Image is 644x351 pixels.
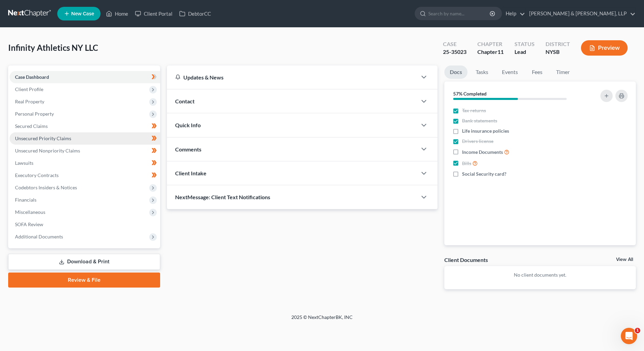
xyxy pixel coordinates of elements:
[515,48,535,56] div: Lead
[443,48,466,56] div: 25-35023
[10,132,160,145] a: Unsecured Priority Claims
[103,8,132,20] a: Home
[8,254,160,270] a: Download & Print
[462,128,509,134] span: Life insurance policies
[10,169,160,181] a: Executory Contracts
[10,120,160,132] a: Secured Claims
[15,99,44,104] span: Real Property
[616,257,633,262] a: View All
[8,43,98,53] span: Infinity Athletics NY LLC
[462,149,503,156] span: Income Documents
[462,171,506,177] span: Social Security card?
[175,122,201,128] span: Quick Info
[15,86,43,92] span: Client Profile
[621,328,637,344] iframe: Intercom live chat
[10,157,160,169] a: Lawsuits
[546,48,570,56] div: NYSB
[175,194,270,200] span: NextMessage: Client Text Notifications
[477,48,504,56] div: Chapter
[444,256,488,263] div: Client Documents
[8,273,160,288] a: Review & File
[15,197,36,203] span: Financials
[15,111,54,117] span: Personal Property
[462,117,497,124] span: Bank statements
[15,135,71,141] span: Unsecured Priority Claims
[10,71,160,83] a: Case Dashboard
[635,328,640,333] span: 1
[175,74,409,81] div: Updates & News
[462,160,471,167] span: Bills
[526,65,548,79] a: Fees
[450,272,630,278] p: No client documents yet.
[175,98,195,104] span: Contact
[15,148,80,153] span: Unsecured Nonpriority Claims
[15,160,33,166] span: Lawsuits
[10,218,160,231] a: SOFA Review
[132,8,176,20] a: Client Portal
[581,40,628,56] button: Preview
[175,170,206,176] span: Client Intake
[502,8,525,20] a: Help
[428,7,491,20] input: Search by name...
[470,65,494,79] a: Tasks
[15,185,77,190] span: Codebtors Insiders & Notices
[546,40,570,48] div: District
[15,123,48,129] span: Secured Claims
[462,138,493,145] span: Drivers license
[15,209,45,215] span: Miscellaneous
[443,40,466,48] div: Case
[444,65,467,79] a: Docs
[175,146,201,152] span: Comments
[453,91,487,97] strong: 57% Completed
[128,314,516,326] div: 2025 © NextChapterBK, INC
[176,8,214,20] a: DebtorCC
[15,234,63,239] span: Additional Documents
[496,65,523,79] a: Events
[71,11,94,16] span: New Case
[15,172,59,178] span: Executory Contracts
[15,74,49,80] span: Case Dashboard
[526,8,635,20] a: [PERSON_NAME] & [PERSON_NAME], LLP
[462,107,486,114] span: Tax returns
[10,145,160,157] a: Unsecured Nonpriority Claims
[551,65,575,79] a: Timer
[515,40,535,48] div: Status
[15,221,43,227] span: SOFA Review
[477,40,504,48] div: Chapter
[497,48,504,55] span: 11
